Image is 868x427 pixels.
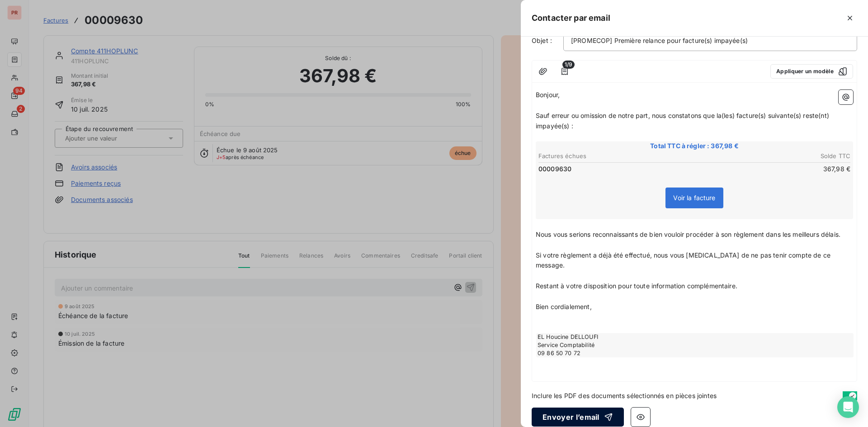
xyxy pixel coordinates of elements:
span: Bonjour, [536,91,560,99]
button: Envoyer l’email [532,408,624,427]
span: Sauf erreur ou omission de notre part, nous constatons que la(les) facture(s) suivante(s) reste(n... [536,112,831,130]
span: Voir la facture [673,194,715,202]
span: Bien cordialement, [536,303,592,310]
h5: Contacter par email [532,12,610,24]
th: Factures échues [538,151,694,161]
button: Appliquer un modèle [770,64,853,79]
span: Total TTC à régler : 367,98 € [537,141,852,150]
span: Nous vous serions reconnaissants de bien vouloir procéder à son règlement dans les meilleurs délais. [536,230,840,238]
span: Restant à votre disposition pour toute information complémentaire. [536,282,737,290]
span: 1/9 [562,61,575,69]
span: Objet : [532,37,552,44]
span: Inclure les PDF des documents sélectionnés en pièces jointes [532,391,717,400]
span: [PROMECOP] Première relance pour facture(s) impayée(s) [571,37,748,44]
td: 367,98 € [695,164,851,174]
span: Si votre règlement a déjà été effectué, nous vous [MEDICAL_DATA] de ne pas tenir compte de ce mes... [536,251,832,269]
span: 00009630 [538,164,571,174]
th: Solde TTC [695,151,851,161]
div: Open Intercom Messenger [837,396,859,418]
